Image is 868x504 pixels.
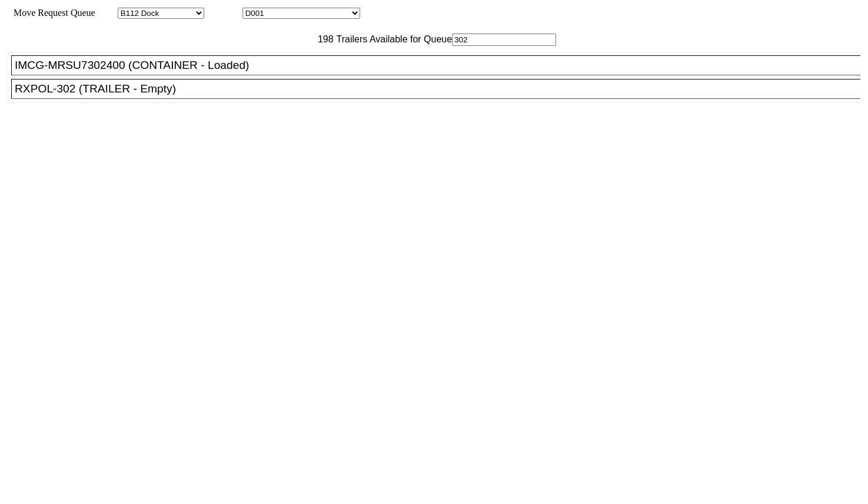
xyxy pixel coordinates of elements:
span: Trailers Available for Queue [334,34,453,44]
div: IMCG-MRSU7302400 (CONTAINER - Loaded) [15,59,867,72]
span: 198 [312,34,334,44]
input: Filter Available Trailers [452,34,556,46]
div: RXPOL-302 (TRAILER - Empty) [15,82,867,95]
span: Move Request Queue [8,8,95,18]
span: Area [97,8,115,18]
span: Location [207,8,240,18]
